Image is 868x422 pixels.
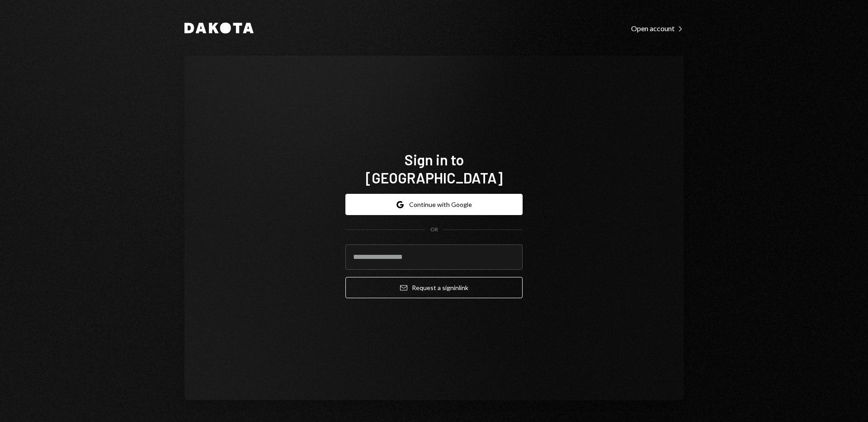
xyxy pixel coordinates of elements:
div: OR [430,226,438,234]
button: Continue with Google [345,194,523,215]
button: Request a signinlink [345,277,523,298]
a: Open account [631,23,684,33]
h1: Sign in to [GEOGRAPHIC_DATA] [345,150,523,187]
div: Open account [631,24,684,33]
